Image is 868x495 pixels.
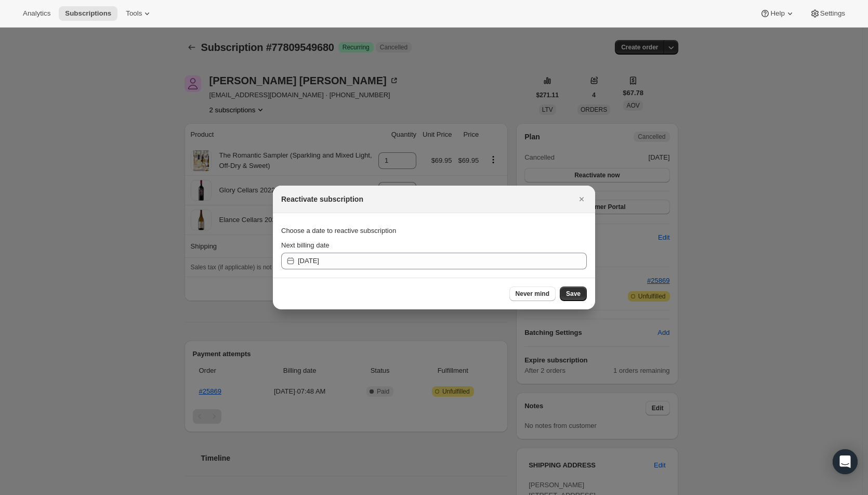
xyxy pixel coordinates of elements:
button: Never mind [509,286,556,301]
button: Close [574,192,589,206]
button: Tools [120,6,159,21]
button: Subscriptions [59,6,117,21]
div: Choose a date to reactive subscription [281,222,587,240]
span: Help [770,9,784,18]
button: Help [754,6,801,21]
span: Save [566,290,581,298]
h2: Reactivate subscription [281,194,363,204]
button: Analytics [17,6,57,21]
span: Subscriptions [65,9,111,18]
span: Never mind [516,290,549,298]
button: Settings [804,6,851,21]
button: Save [560,286,587,301]
span: Next billing date [281,241,330,249]
span: Settings [820,9,845,18]
div: Open Intercom Messenger [833,449,858,474]
span: Analytics [23,9,50,18]
span: Tools [126,9,142,18]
